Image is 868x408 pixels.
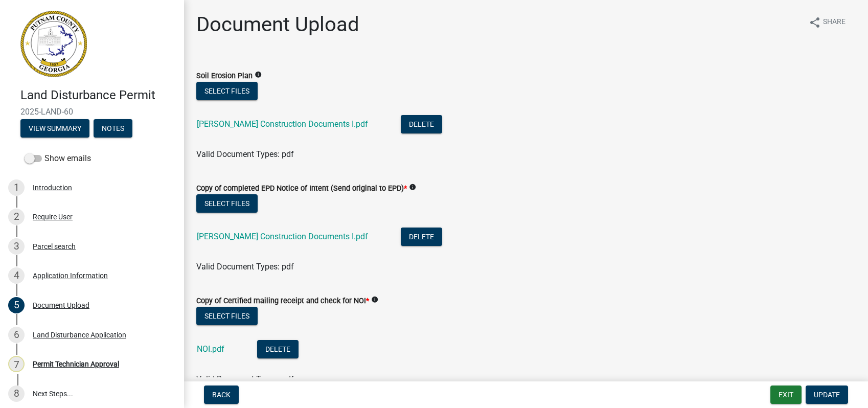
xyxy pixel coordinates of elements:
[196,298,369,305] label: Copy of Certified mailing receipt and check for NOI
[197,232,368,241] a: [PERSON_NAME] Construction Documents I.pdf
[196,12,359,37] h1: Document Upload
[401,233,442,242] wm-modal-confirm: Delete Document
[20,119,89,138] button: View Summary
[25,152,91,165] label: Show emails
[196,374,294,384] span: Valid Document Types: pdf
[196,82,258,100] button: Select files
[20,11,87,77] img: Putnam County, Georgia
[409,184,416,191] i: info
[8,179,25,196] div: 1
[94,125,132,133] wm-modal-confirm: Notes
[806,386,848,404] button: Update
[8,327,25,343] div: 6
[197,119,368,129] a: [PERSON_NAME] Construction Documents I.pdf
[770,386,802,404] button: Exit
[401,228,442,246] button: Delete
[8,238,25,255] div: 3
[801,12,854,32] button: shareShare
[196,185,407,192] label: Copy of completed EPD Notice of Intent (Send original to EPD)
[8,356,25,372] div: 7
[204,386,239,404] button: Back
[33,272,108,279] div: Application Information
[257,340,299,358] button: Delete
[196,307,258,325] button: Select files
[401,120,442,130] wm-modal-confirm: Delete Document
[823,16,846,29] span: Share
[33,360,119,368] div: Permit Technician Approval
[814,391,840,399] span: Update
[8,297,25,313] div: 5
[94,119,132,138] button: Notes
[257,345,299,355] wm-modal-confirm: Delete Document
[33,243,76,250] div: Parcel search
[371,296,378,303] i: info
[20,107,164,117] span: 2025-LAND-60
[20,88,176,103] h4: Land Disturbance Permit
[33,184,72,191] div: Introduction
[401,115,442,133] button: Delete
[197,344,224,354] a: NOI.pdf
[196,149,294,159] span: Valid Document Types: pdf
[33,302,89,309] div: Document Upload
[20,125,89,133] wm-modal-confirm: Summary
[8,386,25,402] div: 8
[212,391,231,399] span: Back
[8,267,25,284] div: 4
[196,262,294,271] span: Valid Document Types: pdf
[33,213,73,220] div: Require User
[809,16,821,29] i: share
[33,331,126,338] div: Land Disturbance Application
[255,71,262,78] i: info
[196,194,258,213] button: Select files
[196,73,253,80] label: Soil Erosion Plan
[8,209,25,225] div: 2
